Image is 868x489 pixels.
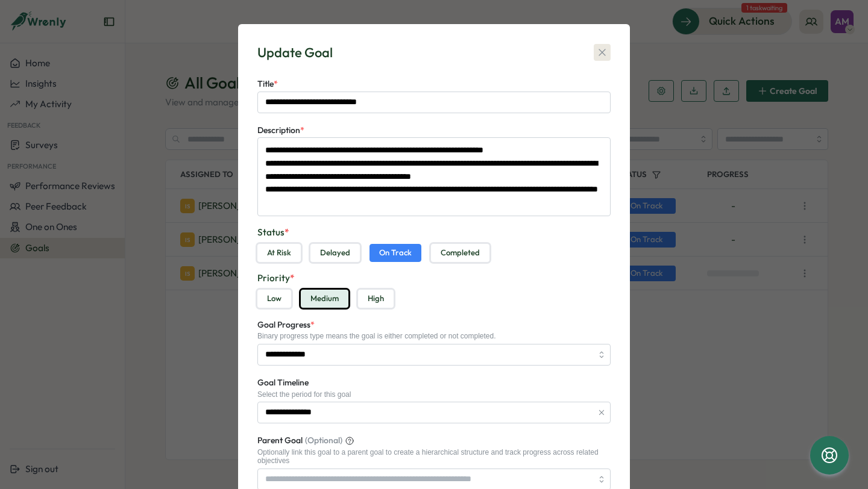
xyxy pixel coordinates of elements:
button: High [358,290,394,308]
label: Goal Timeline [257,376,309,390]
label: Goal Progress [257,319,315,332]
span: Parent Goal [257,434,303,447]
div: Optionally link this goal to a parent goal to create a hierarchical structure and track progress ... [257,448,611,466]
label: Status [257,226,611,239]
span: (Optional) [305,434,342,447]
label: Title [257,78,278,91]
button: On Track [370,244,421,262]
button: At Risk [257,244,301,262]
button: Low [257,290,291,308]
div: Select the period for this goal [257,390,611,399]
div: Update Goal [257,43,333,62]
button: Medium [301,290,348,308]
button: Delayed [310,244,360,262]
label: Priority [257,272,611,285]
button: Completed [431,244,489,262]
label: Description [257,124,304,137]
div: Binary progress type means the goal is either completed or not completed. [257,332,611,340]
